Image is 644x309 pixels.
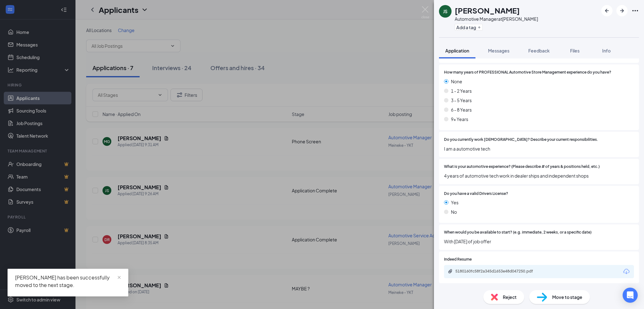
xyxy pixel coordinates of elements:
[451,116,468,123] span: 9+ Years
[444,145,634,152] span: I am a automotive tech
[601,5,613,16] button: ArrowLeftNew
[451,97,472,104] span: 3 - 5 Years
[477,25,481,29] svg: Plus
[15,274,121,289] div: [PERSON_NAME] has been successfully moved to the next stage.
[448,269,550,275] a: Paperclip5180160fc58f2a345d1653e48d047250.pdf
[451,106,472,113] span: 6 - 8 Years
[618,7,626,14] svg: ArrowRight
[451,78,462,85] span: None
[552,294,582,301] span: Move to stage
[455,5,520,16] h1: [PERSON_NAME]
[602,48,611,53] span: Info
[445,48,469,53] span: Application
[528,48,550,53] span: Feedback
[631,7,639,14] svg: Ellipses
[444,137,598,143] span: Do you currently work [DEMOGRAPHIC_DATA]? Describe your current responsibilities.
[444,257,472,262] span: Indeed Resume
[451,208,457,215] span: No
[451,199,458,206] span: Yes
[444,172,634,179] span: 4 years of automotive tech work in dealer ships and independent shops
[623,268,630,275] svg: Download
[603,7,611,14] svg: ArrowLeftNew
[623,288,638,303] div: Open Intercom Messenger
[503,294,517,301] span: Reject
[488,48,509,53] span: Messages
[444,238,634,245] span: With [DATE] of job offer
[616,5,628,16] button: ArrowRight
[444,69,611,75] span: How many years of PROFESSIONAL Automotive Store Management experience do you have?
[455,24,483,30] button: PlusAdd a tag
[444,191,508,197] span: Do you have a valid Drivers License?
[444,229,591,235] span: When would you be available to start? (e.g. immediate, 2 weeks, or a specific date)
[570,48,580,53] span: Files
[444,164,600,170] span: What is your automotive experience? (Please describe # of years & positions held, etc.)
[451,87,472,94] span: 1 - 2 Years
[448,269,453,274] svg: Paperclip
[455,16,538,22] div: Automotive Manager at [PERSON_NAME]
[117,275,121,280] span: close
[443,8,447,14] div: JS
[455,269,543,274] div: 5180160fc58f2a345d1653e48d047250.pdf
